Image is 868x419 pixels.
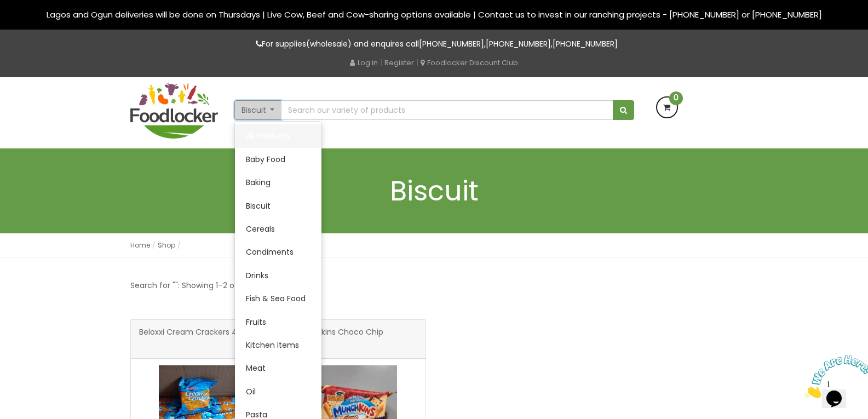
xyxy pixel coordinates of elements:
[47,9,822,20] span: Lagos and Ogun deliveries will be done on Thursdays | Live Cow, Beef and Cow-sharing options avai...
[130,83,218,139] img: FoodLocker
[350,58,378,68] a: Log in
[416,57,418,68] span: |
[235,124,321,147] a: All Products
[235,357,321,380] a: Meat
[235,380,321,403] a: Oil
[4,4,72,48] img: Chat attention grabber
[384,58,414,68] a: Register
[419,38,484,49] a: [PHONE_NUMBER]
[486,38,551,49] a: [PHONE_NUMBER]
[235,287,321,310] a: Fish & Sea Food
[800,351,868,403] iframe: chat widget
[669,91,683,105] span: 0
[235,311,321,334] a: Fruits
[553,38,618,49] a: [PHONE_NUMBER]
[421,58,518,68] a: Foodlocker Discount Club
[235,264,321,287] a: Drinks
[235,334,321,357] a: Kitchen Items
[130,176,738,206] h1: Biscuit
[235,194,321,217] a: Biscuit
[235,148,321,171] a: Baby Food
[235,240,321,263] a: Condiments
[130,279,272,292] p: Search for "": Showing 1–2 of 2 results
[295,328,383,350] span: Munchkins Choco Chip
[235,171,321,194] a: Baking
[235,217,321,240] a: Cereals
[158,240,175,250] a: Shop
[234,100,282,120] button: Biscuit
[139,328,247,350] span: Beloxxi Cream Crackers 40g
[130,38,738,50] p: For supplies(wholesale) and enquires call , ,
[4,4,9,14] span: 1
[380,57,382,68] span: |
[281,100,613,120] input: Search our variety of products
[130,240,150,250] a: Home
